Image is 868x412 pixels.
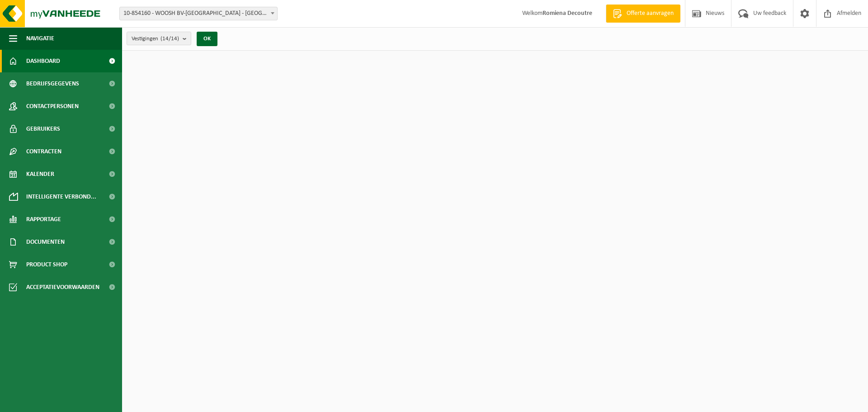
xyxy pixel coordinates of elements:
[26,276,99,298] span: Acceptatievoorwaarden
[26,140,61,163] span: Contracten
[26,253,67,276] span: Product Shop
[26,185,96,208] span: Intelligente verbond...
[26,27,54,50] span: Navigatie
[120,7,277,20] span: 10-854160 - WOOSH BV-GENT - GENT
[26,208,61,231] span: Rapportage
[542,10,592,17] strong: Romiena Decoutre
[606,5,680,23] a: Offerte aanvragen
[26,50,60,72] span: Dashboard
[26,118,60,140] span: Gebruikers
[26,95,79,118] span: Contactpersonen
[197,32,217,46] button: OK
[119,7,278,20] span: 10-854160 - WOOSH BV-GENT - GENT
[132,32,179,46] span: Vestigingen
[624,9,676,18] span: Offerte aanvragen
[127,32,191,45] button: Vestigingen(14/14)
[26,231,65,253] span: Documenten
[26,72,79,95] span: Bedrijfsgegevens
[160,36,179,42] count: (14/14)
[26,163,54,185] span: Kalender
